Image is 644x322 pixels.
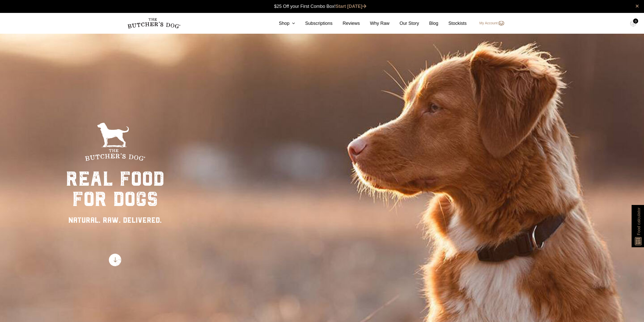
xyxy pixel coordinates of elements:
span: Food calculator [636,207,642,235]
a: Shop [269,20,295,27]
div: NATURAL. RAW. DELIVERED. [66,214,164,226]
div: 0 [633,18,638,24]
a: close [635,3,639,9]
a: Stockists [438,20,467,27]
a: Subscriptions [295,20,333,27]
a: Reviews [333,20,360,27]
a: Why Raw [360,20,389,27]
a: Blog [419,20,438,27]
a: Start [DATE] [336,4,366,9]
img: TBD_Cart-Empty.png [630,20,636,27]
a: My Account [474,20,504,26]
div: real food for dogs [66,169,164,209]
a: Our Story [389,20,419,27]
